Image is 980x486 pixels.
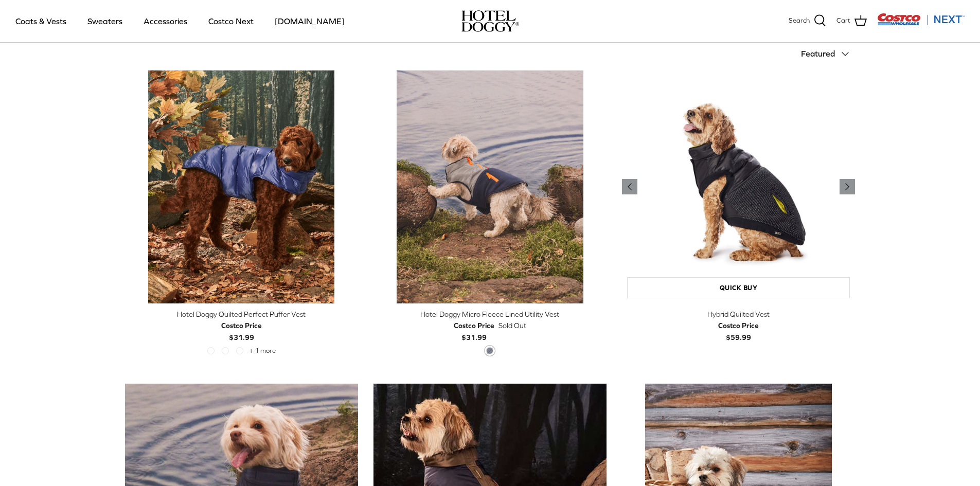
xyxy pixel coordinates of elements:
[199,4,263,39] a: Costco Next
[6,4,76,39] a: Coats & Vests
[718,320,759,331] div: Costco Price
[622,309,855,320] div: Hybrid Quilted Vest
[836,15,850,26] span: Cart
[498,320,526,331] span: Sold Out
[801,49,835,58] span: Featured
[461,10,519,32] a: hoteldoggy.com hoteldoggycom
[373,309,607,343] a: Hotel Doggy Micro Fleece Lined Utility Vest Costco Price$31.99 Sold Out
[249,347,276,354] span: + 1 more
[125,309,358,343] a: Hotel Doggy Quilted Perfect Puffer Vest Costco Price$31.99
[836,14,867,28] a: Cart
[134,4,197,39] a: Accessories
[627,277,850,298] a: Quick buy
[718,320,759,341] b: $59.99
[801,43,856,65] button: Featured
[622,70,855,303] a: Hybrid Quilted Vest
[622,179,637,194] a: Previous
[877,13,965,26] img: Costco Next
[789,14,826,28] a: Search
[789,15,810,26] span: Search
[78,4,132,39] a: Sweaters
[125,70,358,303] a: Hotel Doggy Quilted Perfect Puffer Vest
[877,20,965,27] a: Visit Costco Next
[840,179,855,194] a: Previous
[454,320,494,341] b: $31.99
[221,320,262,341] b: $31.99
[622,309,855,343] a: Hybrid Quilted Vest Costco Price$59.99
[461,10,519,32] img: hoteldoggycom
[373,309,607,320] div: Hotel Doggy Micro Fleece Lined Utility Vest
[454,320,494,331] div: Costco Price
[373,70,607,303] a: Hotel Doggy Micro Fleece Lined Utility Vest
[125,309,358,320] div: Hotel Doggy Quilted Perfect Puffer Vest
[265,4,354,39] a: [DOMAIN_NAME]
[221,320,262,331] div: Costco Price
